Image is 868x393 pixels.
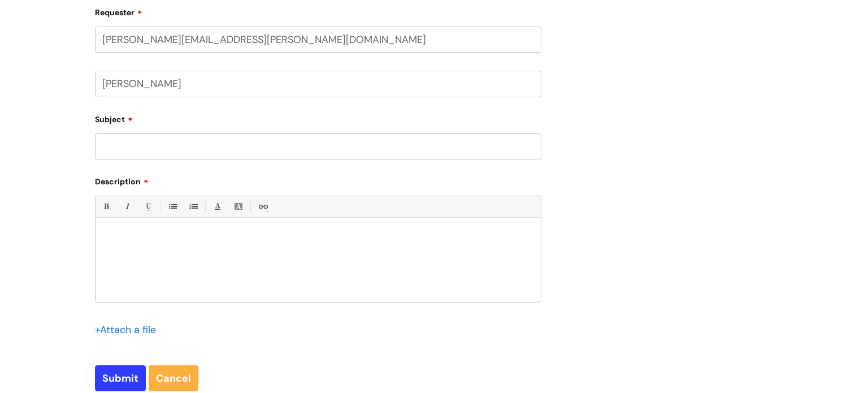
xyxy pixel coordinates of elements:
[95,365,146,391] input: Submit
[95,4,541,18] label: Requester
[95,111,541,124] label: Subject
[149,365,198,391] a: Cancel
[210,200,224,214] a: Font Color
[120,200,134,214] a: Italic (Ctrl-I)
[95,323,100,336] span: +
[186,200,200,214] a: 1. Ordered List (Ctrl-Shift-8)
[231,200,245,214] a: Back Color
[95,321,163,339] div: Attach a file
[95,173,541,187] label: Description
[99,200,113,214] a: Bold (Ctrl-B)
[141,200,155,214] a: Underline(Ctrl-U)
[165,200,179,214] a: • Unordered List (Ctrl-Shift-7)
[95,71,541,97] input: Your Name
[95,27,541,53] input: Email
[255,200,270,214] a: Link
